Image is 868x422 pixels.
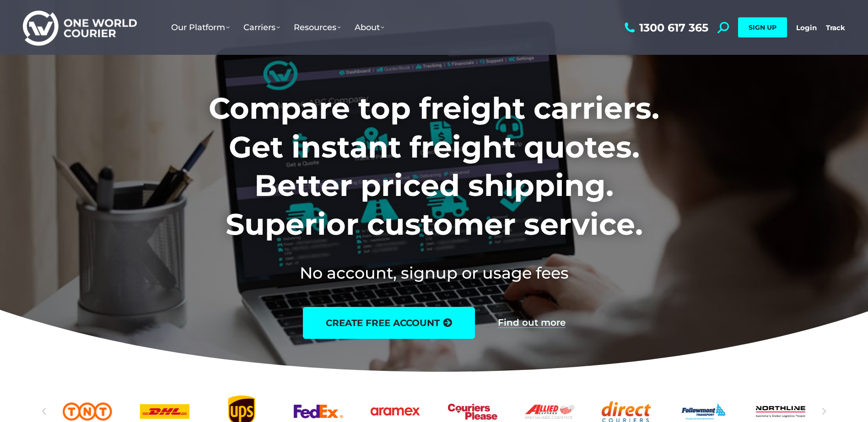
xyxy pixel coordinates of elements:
span: Resources [294,22,341,32]
a: About [348,13,391,42]
span: About [355,22,384,32]
a: Carriers [237,13,287,42]
a: Resources [287,13,348,42]
a: Find out more [498,318,566,328]
img: One World Courier [23,9,137,46]
a: Login [796,23,817,32]
a: 1300 617 365 [622,22,708,33]
span: Our Platform [171,22,230,32]
span: SIGN UP [749,23,776,32]
a: Track [826,23,845,32]
h1: Compare top freight carriers. Get instant freight quotes. Better priced shipping. Superior custom... [148,89,720,243]
a: create free account [303,307,475,339]
span: Carriers [243,22,280,32]
h2: No account, signup or usage fees [148,262,720,284]
a: Our Platform [164,13,237,42]
a: SIGN UP [738,17,787,37]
